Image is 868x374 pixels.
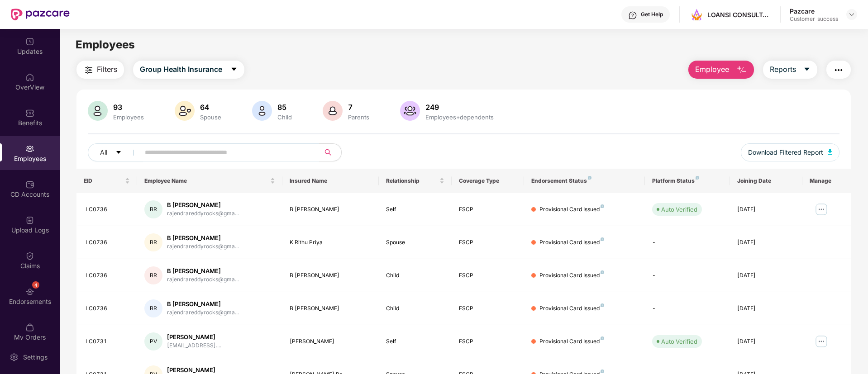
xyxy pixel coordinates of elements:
img: svg+xml;base64,PHN2ZyBpZD0iQ2xhaW0iIHhtbG5zPSJodHRwOi8vd3d3LnczLm9yZy8yMDAwL3N2ZyIgd2lkdGg9IjIwIi... [25,251,34,260]
div: [PERSON_NAME] [167,333,221,341]
img: svg+xml;base64,PHN2ZyBpZD0iQmVuZWZpdHMiIHhtbG5zPSJodHRwOi8vd3d3LnczLm9yZy8yMDAwL3N2ZyIgd2lkdGg9Ij... [25,109,34,118]
span: Filters [97,64,117,75]
button: Download Filtered Report [741,143,839,161]
img: svg+xml;base64,PHN2ZyB4bWxucz0iaHR0cDovL3d3dy53My5vcmcvMjAwMC9zdmciIHdpZHRoPSI4IiBoZWlnaHQ9IjgiIH... [601,336,604,340]
div: Child [386,271,444,280]
div: Auto Verified [661,205,697,214]
div: 4 [32,281,39,289]
span: Employees [76,38,135,51]
div: BR [144,299,162,317]
div: Child [276,114,294,121]
button: Allcaret-down [88,143,143,161]
div: LC0736 [86,304,130,313]
button: Employee [688,61,754,79]
img: svg+xml;base64,PHN2ZyB4bWxucz0iaHR0cDovL3d3dy53My5vcmcvMjAwMC9zdmciIHdpZHRoPSI4IiBoZWlnaHQ9IjgiIH... [601,303,604,307]
div: [EMAIL_ADDRESS].... [167,341,221,350]
th: Manage [802,169,851,193]
div: Provisional Card Issued [539,205,604,214]
img: svg+xml;base64,PHN2ZyBpZD0iTXlfT3JkZXJzIiBkYXRhLW5hbWU9Ik15IE9yZGVycyIgeG1sbnM9Imh0dHA6Ly93d3cudz... [25,323,34,332]
div: rajendrareddyrocks@gma... [167,209,239,218]
th: Coverage Type [452,169,524,193]
button: Reportscaret-down [763,61,817,79]
span: Relationship [386,177,437,185]
img: svg+xml;base64,PHN2ZyBpZD0iQ0RfQWNjb3VudHMiIGRhdGEtbmFtZT0iQ0QgQWNjb3VudHMiIHhtbG5zPSJodHRwOi8vd3... [25,180,34,189]
div: Endorsement Status [531,177,638,185]
span: caret-down [115,149,122,156]
img: svg+xml;base64,PHN2ZyB4bWxucz0iaHR0cDovL3d3dy53My5vcmcvMjAwMC9zdmciIHdpZHRoPSI4IiBoZWlnaHQ9IjgiIH... [601,204,604,208]
img: svg+xml;base64,PHN2ZyBpZD0iVXBkYXRlZCIgeG1sbnM9Imh0dHA6Ly93d3cudzMub3JnLzIwMDAvc3ZnIiB3aWR0aD0iMj... [25,37,34,46]
div: BR [144,266,162,284]
td: - [645,259,730,292]
div: B [PERSON_NAME] [290,304,372,313]
div: Provisional Card Issued [539,238,604,247]
div: LC0731 [86,337,130,346]
div: Provisional Card Issued [539,337,604,346]
span: Download Filtered Report [748,147,823,157]
img: company%20logo.jpeg [690,8,703,21]
img: svg+xml;base64,PHN2ZyB4bWxucz0iaHR0cDovL3d3dy53My5vcmcvMjAwMC9zdmciIHhtbG5zOnhsaW5rPSJodHRwOi8vd3... [400,101,420,121]
img: svg+xml;base64,PHN2ZyBpZD0iRW1wbG95ZWVzIiB4bWxucz0iaHR0cDovL3d3dy53My5vcmcvMjAwMC9zdmciIHdpZHRoPS... [25,144,34,153]
div: [PERSON_NAME] [290,337,372,346]
th: Joining Date [730,169,802,193]
div: Get Help [641,11,663,18]
div: [DATE] [737,304,795,313]
span: All [100,147,107,157]
div: Customer_success [790,15,838,23]
div: K Rithu Priya [290,238,372,247]
div: rajendrareddyrocks@gma... [167,275,239,284]
td: - [645,226,730,259]
img: svg+xml;base64,PHN2ZyB4bWxucz0iaHR0cDovL3d3dy53My5vcmcvMjAwMC9zdmciIHdpZHRoPSI4IiBoZWlnaHQ9IjgiIH... [601,270,604,274]
div: ESCP [459,271,517,280]
img: New Pazcare Logo [11,9,70,20]
div: PV [144,332,162,350]
img: svg+xml;base64,PHN2ZyB4bWxucz0iaHR0cDovL3d3dy53My5vcmcvMjAwMC9zdmciIHdpZHRoPSI4IiBoZWlnaHQ9IjgiIH... [601,369,604,373]
img: svg+xml;base64,PHN2ZyBpZD0iRW5kb3JzZW1lbnRzIiB4bWxucz0iaHR0cDovL3d3dy53My5vcmcvMjAwMC9zdmciIHdpZH... [25,287,34,296]
div: [DATE] [737,271,795,280]
img: svg+xml;base64,PHN2ZyB4bWxucz0iaHR0cDovL3d3dy53My5vcmcvMjAwMC9zdmciIHdpZHRoPSI4IiBoZWlnaHQ9IjgiIH... [588,176,591,180]
img: svg+xml;base64,PHN2ZyB4bWxucz0iaHR0cDovL3d3dy53My5vcmcvMjAwMC9zdmciIHdpZHRoPSIyNCIgaGVpZ2h0PSIyNC... [83,65,94,76]
span: search [319,149,337,156]
div: Employees [111,114,146,121]
img: manageButton [814,334,829,349]
img: svg+xml;base64,PHN2ZyB4bWxucz0iaHR0cDovL3d3dy53My5vcmcvMjAwMC9zdmciIHdpZHRoPSI4IiBoZWlnaHQ9IjgiIH... [696,176,699,180]
div: Provisional Card Issued [539,304,604,313]
div: Parents [346,114,371,121]
div: B [PERSON_NAME] [290,271,372,280]
div: 7 [346,103,371,112]
div: [DATE] [737,205,795,214]
img: svg+xml;base64,PHN2ZyBpZD0iSGVscC0zMngzMiIgeG1sbnM9Imh0dHA6Ly93d3cudzMub3JnLzIwMDAvc3ZnIiB3aWR0aD... [628,11,637,20]
th: EID [76,169,137,193]
img: manageButton [814,202,829,217]
div: Settings [20,353,50,362]
div: LC0736 [86,205,130,214]
img: svg+xml;base64,PHN2ZyB4bWxucz0iaHR0cDovL3d3dy53My5vcmcvMjAwMC9zdmciIHhtbG5zOnhsaW5rPSJodHRwOi8vd3... [88,101,108,121]
button: Filters [76,61,124,79]
span: Employee Name [144,177,268,185]
span: Group Health Insurance [140,64,222,75]
img: svg+xml;base64,PHN2ZyBpZD0iU2V0dGluZy0yMHgyMCIgeG1sbnM9Imh0dHA6Ly93d3cudzMub3JnLzIwMDAvc3ZnIiB3aW... [10,353,19,362]
div: Child [386,304,444,313]
div: 249 [424,103,496,112]
div: B [PERSON_NAME] [167,234,239,242]
div: Provisional Card Issued [539,271,604,280]
img: svg+xml;base64,PHN2ZyB4bWxucz0iaHR0cDovL3d3dy53My5vcmcvMjAwMC9zdmciIHhtbG5zOnhsaW5rPSJodHRwOi8vd3... [828,149,832,155]
img: svg+xml;base64,PHN2ZyB4bWxucz0iaHR0cDovL3d3dy53My5vcmcvMjAwMC9zdmciIHhtbG5zOnhsaW5rPSJodHRwOi8vd3... [323,101,343,121]
div: rajendrareddyrocks@gma... [167,308,239,317]
th: Employee Name [137,169,282,193]
span: caret-down [803,66,811,74]
div: 93 [111,103,146,112]
div: Self [386,205,444,214]
img: svg+xml;base64,PHN2ZyB4bWxucz0iaHR0cDovL3d3dy53My5vcmcvMjAwMC9zdmciIHdpZHRoPSIyNCIgaGVpZ2h0PSIyNC... [833,65,844,76]
div: [DATE] [737,337,795,346]
img: svg+xml;base64,PHN2ZyB4bWxucz0iaHR0cDovL3d3dy53My5vcmcvMjAwMC9zdmciIHhtbG5zOnhsaW5rPSJodHRwOi8vd3... [252,101,272,121]
div: Spouse [198,114,223,121]
div: rajendrareddyrocks@gma... [167,242,239,251]
div: BR [144,200,162,218]
img: svg+xml;base64,PHN2ZyBpZD0iRHJvcGRvd24tMzJ4MzIiIHhtbG5zPSJodHRwOi8vd3d3LnczLm9yZy8yMDAwL3N2ZyIgd2... [848,11,855,18]
div: 64 [198,103,223,112]
th: Relationship [379,169,451,193]
div: ESCP [459,238,517,247]
div: LC0736 [86,271,130,280]
div: Auto Verified [661,337,697,346]
div: LC0736 [86,238,130,247]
